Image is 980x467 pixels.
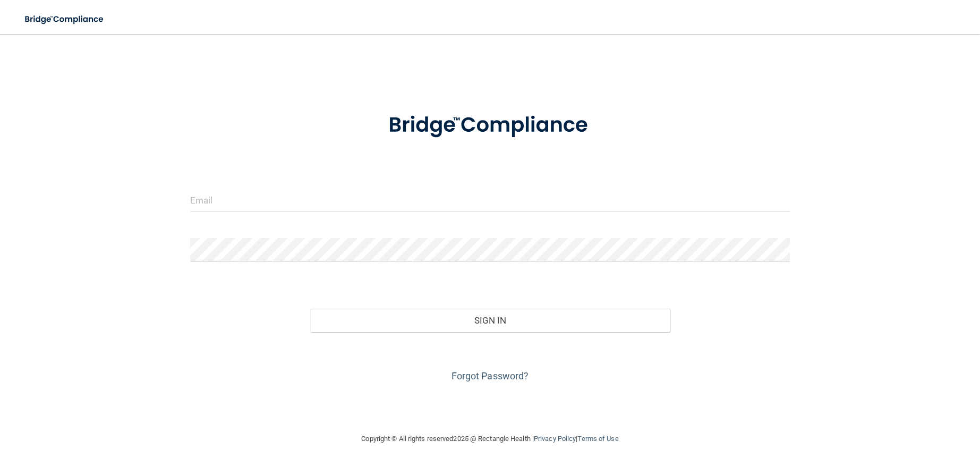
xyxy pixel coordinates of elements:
[534,435,576,443] a: Privacy Policy
[16,9,114,30] img: bridge_compliance_login_screen.278c3ca4.svg
[367,98,614,153] img: bridge_compliance_login_screen.278c3ca4.svg
[451,370,529,381] a: Forgot Password?
[577,435,618,443] a: Terms of Use
[310,309,670,332] button: Sign In
[190,188,790,212] input: Email
[296,422,684,456] div: Copyright © All rights reserved 2025 @ Rectangle Health | |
